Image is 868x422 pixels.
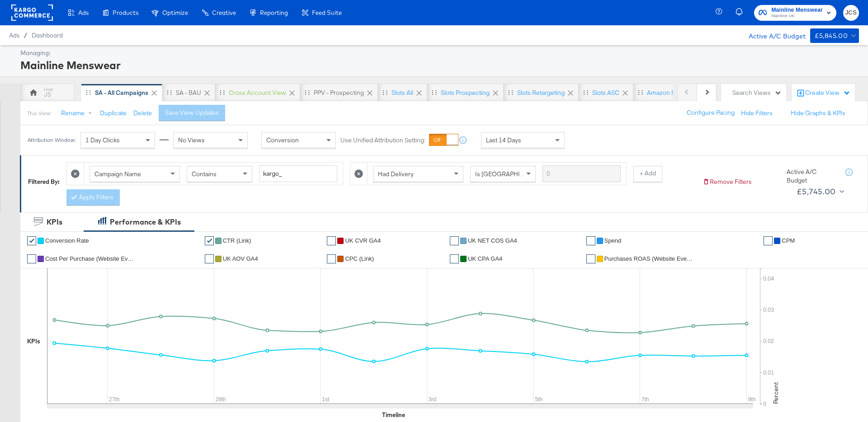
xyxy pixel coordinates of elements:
[220,90,225,95] div: Drag to reorder tab
[468,255,502,262] span: UK CPA GA4
[27,236,36,245] a: ✔
[797,185,836,198] div: £5,745.00
[133,109,152,117] button: Delete
[86,90,91,95] div: Drag to reorder tab
[508,90,513,95] div: Drag to reorder tab
[592,89,619,97] div: Slots ASC
[378,170,414,178] span: Had Delivery
[9,32,19,39] span: Ads
[259,165,337,182] input: Enter a search term
[432,90,437,95] div: Drag to reorder tab
[205,236,214,245] a: ✔
[28,178,60,186] div: Filtered By:
[805,89,850,98] div: Create View
[27,110,51,117] div: This View:
[586,254,595,263] a: ✔
[764,236,773,245] a: ✔
[486,136,521,144] span: Last 14 Days
[382,90,387,95] div: Drag to reorder tab
[450,254,459,263] a: ✔
[441,89,490,97] div: Slots Prospecting
[229,89,286,97] div: Cross Account View
[45,255,136,262] span: Cost Per Purchase (Website Events)
[586,236,595,245] a: ✔
[27,254,36,263] a: ✔
[266,136,299,144] span: Conversion
[110,217,181,227] div: Performance & KPIs
[27,337,40,346] div: KPIs
[475,170,544,178] span: Is [GEOGRAPHIC_DATA]
[793,184,846,199] button: £5,745.00
[782,237,795,244] span: CPM
[791,109,845,117] button: Hide Graphs & KPIs
[212,9,236,16] span: Creative
[27,137,76,143] div: Attribution Window:
[205,254,214,263] a: ✔
[583,90,588,95] div: Drag to reorder tab
[78,9,89,16] span: Ads
[815,30,848,42] div: £5,845.00
[787,168,836,184] div: Active A/C Budget
[85,136,120,144] span: 1 Day Clicks
[55,105,102,122] button: Rename
[542,165,621,182] input: Enter a search term
[771,13,823,20] span: Mainline UK
[703,178,752,186] button: Remove Filters
[633,166,662,182] button: + Add
[95,89,148,97] div: SA - All campaigns
[450,236,459,245] a: ✔
[741,109,773,117] button: Hide Filters
[19,32,32,39] span: /
[167,90,172,95] div: Drag to reorder tab
[604,237,622,244] span: Spend
[162,9,188,16] span: Optimize
[638,90,643,95] div: Drag to reorder tab
[382,411,405,419] div: Timeline
[45,237,89,244] span: Conversion Rate
[47,217,62,227] div: KPIs
[810,28,859,43] button: £5,845.00
[192,170,217,178] span: Contains
[772,382,780,404] text: Percent
[223,255,258,262] span: UK AOV GA4
[771,5,823,15] span: Mainline Menswear
[305,90,310,95] div: Drag to reorder tab
[178,136,205,144] span: No Views
[754,5,836,21] button: Mainline MenswearMainline UK
[604,255,695,262] span: Purchases ROAS (Website Events)
[517,89,565,97] div: Slots Retargeting
[314,89,364,97] div: PPV - Prospecting
[176,89,201,97] div: SA - BAU
[94,170,141,178] span: Campaign Name
[223,237,251,244] span: CTR (Link)
[847,8,855,18] span: JCS
[468,237,517,244] span: UK NET COS GA4
[44,90,51,99] div: JS
[327,236,336,245] a: ✔
[345,255,374,262] span: CPC (Link)
[340,136,425,145] label: Use Unified Attribution Setting:
[312,9,342,16] span: Feed Suite
[32,32,63,39] a: Dashboard
[392,89,413,97] div: Slots All
[739,28,806,42] div: Active A/C Budget
[327,254,336,263] a: ✔
[647,89,703,97] div: Amazon Payday - All
[345,237,381,244] span: UK CVR GA4
[20,49,857,57] div: Managing:
[20,57,857,73] div: Mainline Menswear
[680,105,741,121] button: Configure Pacing
[732,89,782,97] div: Search Views
[113,9,138,16] span: Products
[843,5,859,21] button: JCS
[100,109,127,117] button: Duplicate
[260,9,288,16] span: Reporting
